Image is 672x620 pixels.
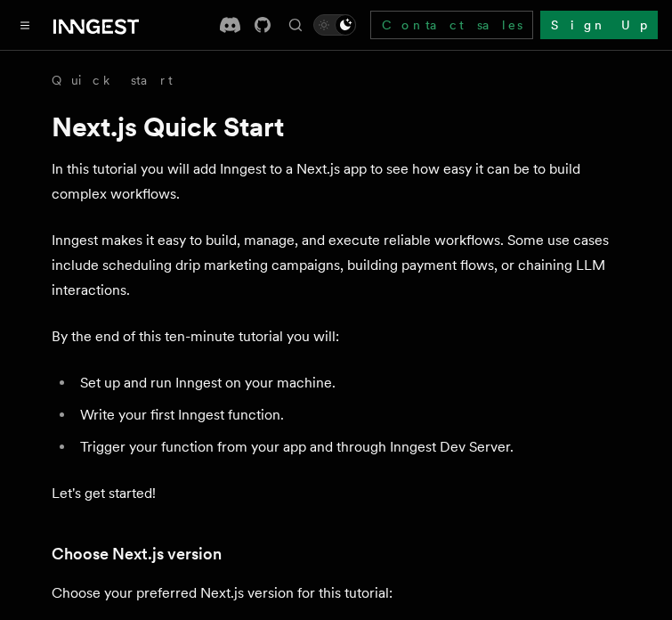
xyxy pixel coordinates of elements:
[540,11,658,39] a: Sign Up
[52,71,173,89] a: Quick start
[313,14,356,36] button: Toggle dark mode
[52,542,222,567] a: Choose Next.js version
[75,403,621,428] li: Write your first Inngest function.
[52,157,621,207] p: In this tutorial you will add Inngest to a Next.js app to see how easy it can be to build complex...
[285,14,306,36] button: Find something...
[52,481,621,506] p: Let's get started!
[14,14,36,36] button: Toggle navigation
[370,11,533,39] a: Contact sales
[52,324,621,349] p: By the end of this ten-minute tutorial you will:
[52,581,621,606] p: Choose your preferred Next.js version for this tutorial:
[52,110,621,143] h1: Next.js Quick Start
[52,228,621,303] p: Inngest makes it easy to build, manage, and execute reliable workflows. Some use cases include sc...
[75,371,621,396] li: Set up and run Inngest on your machine.
[75,435,621,460] li: Trigger your function from your app and through Inngest Dev Server.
